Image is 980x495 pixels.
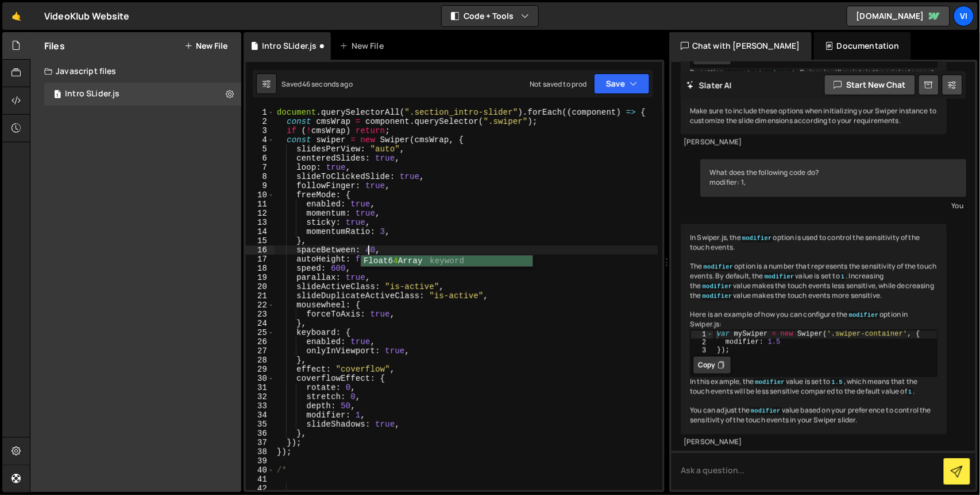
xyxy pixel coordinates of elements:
[954,6,974,26] a: Vi
[830,378,843,386] code: 1.5
[281,79,353,89] div: Saved
[246,218,275,227] div: 13
[246,273,275,282] div: 19
[246,255,275,264] div: 17
[184,41,227,50] button: New File
[246,420,275,429] div: 35
[691,338,713,346] div: 2
[750,407,782,415] code: modifier
[246,466,275,475] div: 40
[246,190,275,200] div: 10
[691,330,713,338] div: 1
[65,89,119,99] div: Intro SLider.js
[246,301,275,310] div: 22
[246,135,275,145] div: 4
[691,346,713,354] div: 3
[246,392,275,402] div: 32
[907,388,913,396] code: 1
[262,40,317,52] div: Intro SLider.js
[693,356,731,374] button: Copy
[246,438,275,447] div: 37
[754,378,786,386] code: modifier
[700,159,966,197] div: What does the following code do? modifier: 1,
[246,484,275,493] div: 42
[686,80,732,91] h2: Slater AI
[246,245,275,255] div: 16
[442,6,538,26] button: Code + Tools
[246,282,275,291] div: 20
[702,263,734,271] code: modifier
[246,200,275,209] div: 11
[44,83,241,106] div: 16643/45359.js
[847,6,950,26] a: [DOMAIN_NAME]
[246,447,275,457] div: 38
[848,311,880,319] code: modifier
[246,310,275,319] div: 23
[246,181,275,190] div: 9
[684,137,944,147] div: [PERSON_NAME]
[246,346,275,356] div: 27
[44,9,130,23] div: VideoKlub Website
[703,200,963,212] div: You
[246,337,275,346] div: 26
[246,145,275,154] div: 5
[724,69,797,77] code: aspectRatio: 'auto'
[594,73,650,94] button: Save
[824,75,916,95] button: Start new chat
[44,40,65,52] h2: Files
[246,236,275,245] div: 15
[246,328,275,337] div: 25
[684,437,944,447] div: [PERSON_NAME]
[2,2,30,30] a: 🤙
[246,154,275,163] div: 6
[246,291,275,301] div: 21
[246,365,275,374] div: 29
[246,264,275,273] div: 18
[340,40,388,52] div: New File
[763,272,796,280] code: modifier
[246,429,275,438] div: 36
[530,79,587,89] div: Not saved to prod
[246,356,275,365] div: 28
[246,319,275,328] div: 24
[840,272,846,280] code: 1
[669,32,812,60] div: Chat with [PERSON_NAME]
[814,32,911,60] div: Documentation
[246,209,275,218] div: 12
[246,383,275,392] div: 31
[246,411,275,420] div: 34
[246,402,275,411] div: 33
[246,172,275,181] div: 8
[302,79,353,89] div: 46 seconds ago
[246,108,275,117] div: 1
[246,117,275,126] div: 2
[246,163,275,172] div: 7
[681,224,947,434] div: In Swiper.js, the option is used to control the sensitivity of the touch events. The option is a ...
[741,234,773,242] code: modifier
[246,374,275,383] div: 30
[246,457,275,466] div: 39
[246,126,275,135] div: 3
[54,91,61,100] span: 1
[30,60,241,83] div: Javascript files
[246,475,275,484] div: 41
[701,292,733,300] code: modifier
[701,282,733,290] code: modifier
[246,227,275,236] div: 14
